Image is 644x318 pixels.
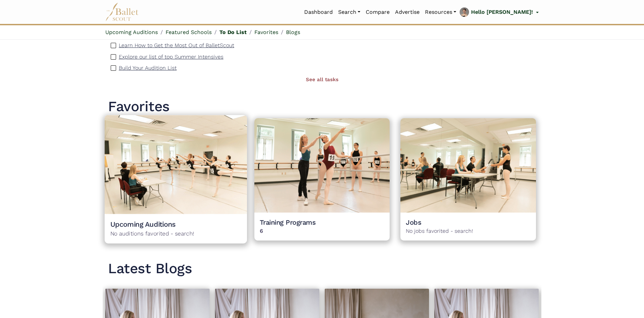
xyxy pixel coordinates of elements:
a: Resources [422,5,459,19]
a: Dashboard [301,5,335,19]
a: Build Your Audition List [119,64,177,72]
h1: Favorites [108,97,536,116]
p: Learn How to Get the Most Out of BalletScout [119,42,234,49]
h4: Jobs [406,218,531,227]
a: Favorites [254,29,278,35]
a: Explore our list of top Summer Intensives [119,53,223,61]
a: Learn How to Get the Most Out of BalletScout [119,41,234,50]
a: profile picture Hello [PERSON_NAME]! [459,7,539,18]
a: To Do List [219,29,247,35]
a: Upcoming Auditions [105,29,158,35]
h1: Latest Blogs [108,259,536,278]
a: Blogs [286,29,300,35]
img: ... [254,118,390,213]
p: Build Your Audition List [119,65,177,71]
a: Search [335,5,363,19]
p: Explore our list of top Summer Intensives [119,54,223,60]
img: profile picture [460,7,469,19]
a: See all tasks [306,76,338,83]
img: ... [105,115,247,214]
a: Featured Schools [166,29,212,35]
h4: Upcoming Auditions [110,220,241,229]
span: 6 [260,227,385,235]
img: ... [400,118,536,213]
a: Advertise [392,5,422,19]
p: Hello [PERSON_NAME]! [471,8,533,17]
span: No auditions favorited - search! [110,229,241,238]
h4: Training Programs [260,218,385,227]
span: No jobs favorited - search! [406,227,531,235]
a: Compare [363,5,392,19]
